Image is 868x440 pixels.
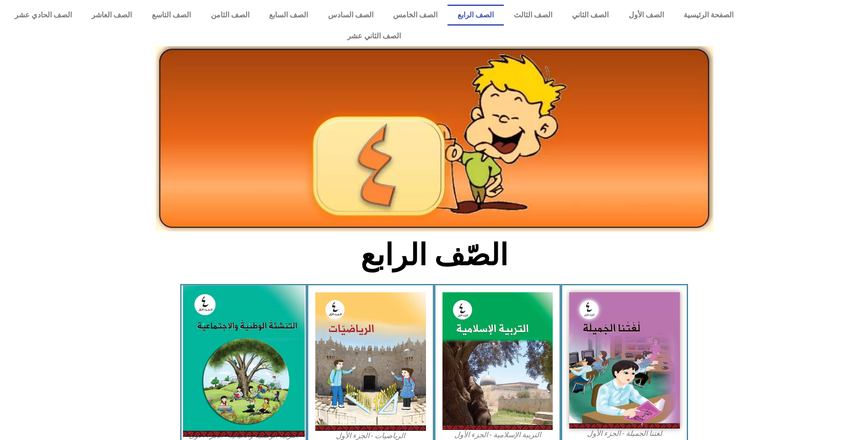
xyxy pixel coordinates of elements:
figcaption: لغتنا الجميلة - الجزء الأول​ [569,429,680,439]
a: الصف الأول [619,5,674,26]
a: الصف التاسع [142,5,201,26]
a: الصفحة الرئيسية [674,5,744,26]
a: الصف الحادي عشر [5,5,82,26]
a: الصف الثامن [201,5,259,26]
a: الصف الثاني عشر [5,26,744,47]
a: الصف الثالث [504,5,562,26]
a: الصف الثاني [562,5,619,26]
a: الصف العاشر [82,5,142,26]
a: الصف السادس [318,5,383,26]
figcaption: التربية الإسلامية - الجزء الأول [442,430,553,440]
a: الصف السابع [259,5,318,26]
a: الصف الخامس [383,5,448,26]
h2: الصّف الرابع [283,237,585,273]
a: الصف الرابع [447,5,504,26]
